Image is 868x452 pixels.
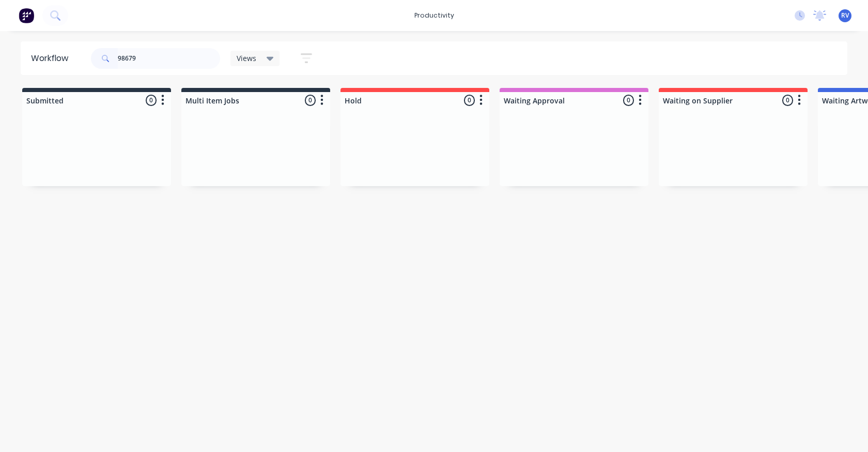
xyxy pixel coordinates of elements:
[841,11,849,20] span: RV
[409,8,459,23] div: productivity
[237,53,256,64] span: Views
[31,52,73,65] div: Workflow
[19,8,34,23] img: Factory
[118,48,220,69] input: Search for orders...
